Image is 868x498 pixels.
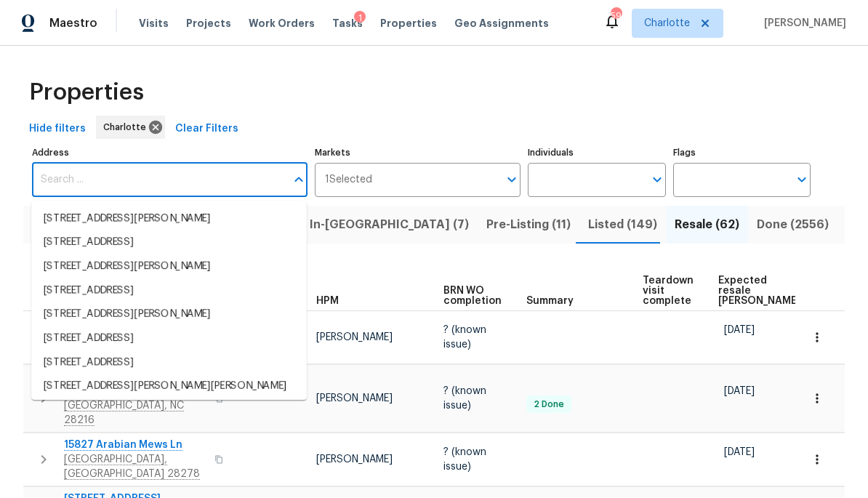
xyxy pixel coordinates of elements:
[31,254,307,278] li: [STREET_ADDRESS][PERSON_NAME]
[443,386,486,411] span: ? (known issue)
[31,302,307,326] li: [STREET_ADDRESS][PERSON_NAME]
[31,326,307,350] li: [STREET_ADDRESS]
[643,276,694,306] span: Teardown visit complete
[758,16,846,31] span: [PERSON_NAME]
[675,214,739,235] span: Resale (62)
[647,169,667,190] button: Open
[354,11,366,25] div: 1
[611,9,621,23] div: 59
[31,206,307,230] li: [STREET_ADDRESS][PERSON_NAME]
[724,325,755,335] span: [DATE]
[644,16,690,31] span: Charlotte
[31,350,307,374] li: [STREET_ADDRESS]
[49,16,97,31] span: Maestro
[443,447,486,472] span: ? (known issue)
[486,214,571,235] span: Pre-Listing (11)
[316,393,393,403] span: [PERSON_NAME]
[31,374,307,398] li: [STREET_ADDRESS][PERSON_NAME][PERSON_NAME]
[443,325,486,350] span: ? (known issue)
[380,16,437,31] span: Properties
[31,278,307,302] li: [STREET_ADDRESS]
[32,163,286,197] input: Search ...
[332,18,363,28] span: Tasks
[310,214,469,235] span: In-[GEOGRAPHIC_DATA] (7)
[23,116,92,142] button: Hide filters
[186,16,231,31] span: Projects
[31,230,307,254] li: [STREET_ADDRESS]
[757,214,829,235] span: Done (2556)
[289,169,309,190] button: Close
[249,16,315,31] span: Work Orders
[139,16,169,31] span: Visits
[588,214,657,235] span: Listed (149)
[96,116,165,139] div: Charlotte
[528,398,570,411] span: 2 Done
[724,447,755,457] span: [DATE]
[724,386,755,396] span: [DATE]
[103,120,152,134] span: Charlotte
[31,398,307,422] li: [STREET_ADDRESS][PERSON_NAME]
[443,286,502,306] span: BRN WO completion
[526,296,574,306] span: Summary
[315,148,521,157] label: Markets
[175,120,238,138] span: Clear Filters
[454,16,549,31] span: Geo Assignments
[316,454,393,465] span: [PERSON_NAME]
[29,85,144,100] span: Properties
[29,120,86,138] span: Hide filters
[502,169,522,190] button: Open
[169,116,244,142] button: Clear Filters
[316,296,339,306] span: HPM
[528,148,665,157] label: Individuals
[32,148,308,157] label: Address
[673,148,811,157] label: Flags
[718,276,800,306] span: Expected resale [PERSON_NAME]
[316,332,393,342] span: [PERSON_NAME]
[792,169,812,190] button: Open
[325,174,372,186] span: 1 Selected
